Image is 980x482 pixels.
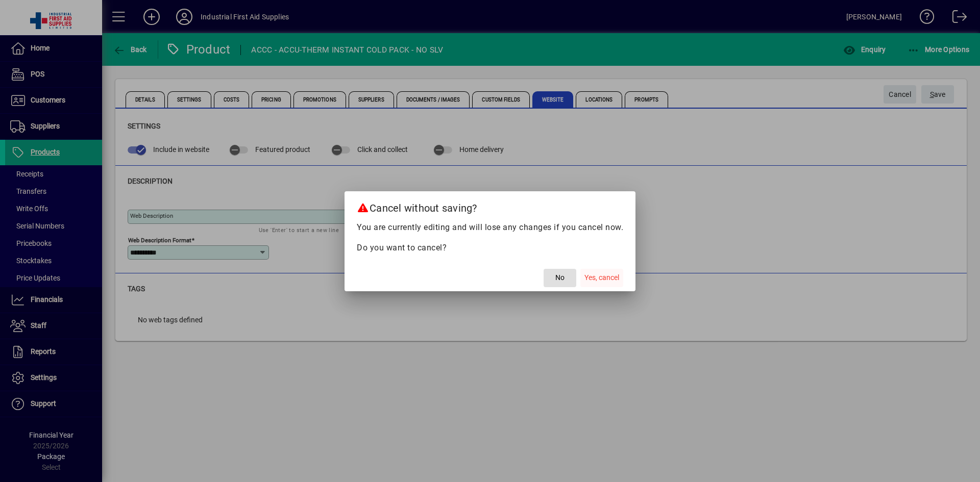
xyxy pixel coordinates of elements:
button: No [544,269,576,287]
p: Do you want to cancel? [357,242,623,254]
h2: Cancel without saving? [345,191,635,221]
p: You are currently editing and will lose any changes if you cancel now. [357,221,623,234]
span: Yes, cancel [584,272,619,283]
button: Yes, cancel [580,269,623,287]
span: No [555,272,565,283]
